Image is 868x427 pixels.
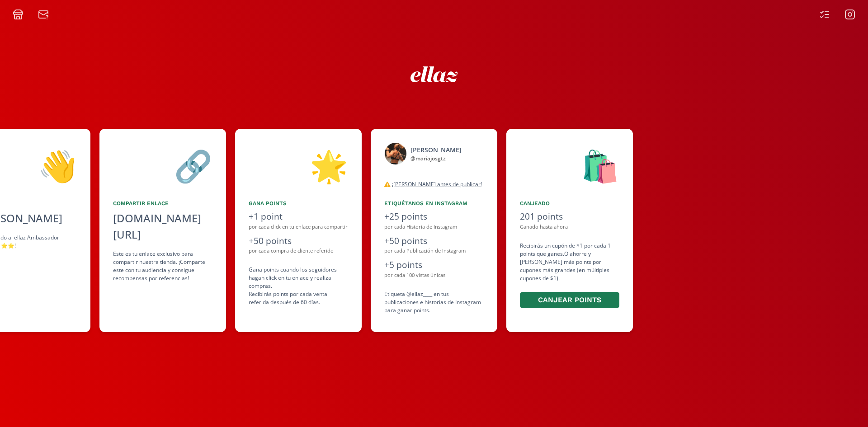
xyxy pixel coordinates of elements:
[384,235,484,248] div: +50 points
[113,250,212,282] div: Este es tu enlace exclusivo para compartir nuestra tienda. ¡Comparte este con tu audiencia y cons...
[113,142,212,188] div: 🔗
[410,145,462,155] div: [PERSON_NAME]
[249,247,348,255] div: por cada compra de cliente referido
[384,290,484,314] div: Etiqueta @ellaz____ en tus publicaciones e historias de Instagram para ganar points.
[249,223,348,231] div: por cada click en tu enlace para compartir
[384,258,484,272] div: +5 points
[113,210,212,243] div: [DOMAIN_NAME][URL]
[249,210,348,223] div: +1 point
[384,199,484,207] div: Etiquétanos en Instagram
[384,210,484,223] div: +25 points
[520,142,619,188] div: 🛍️
[520,223,619,231] div: Ganado hasta ahora
[249,235,348,248] div: +50 points
[520,199,619,207] div: Canjeado
[520,210,619,223] div: 201 points
[384,223,484,231] div: por cada Historia de Instagram
[520,292,619,309] button: Canjear points
[249,266,348,306] div: Gana points cuando los seguidores hagan click en tu enlace y realiza compras . Recibirás points p...
[113,199,212,207] div: Compartir Enlace
[249,199,348,207] div: Gana points
[410,155,462,163] div: @ mariajosgtz
[249,142,348,188] div: 🌟
[410,66,458,82] img: ew9eVGDHp6dD
[384,272,484,279] div: por cada 100 vistas únicas
[392,180,482,188] u: ¡[PERSON_NAME] antes de publicar!
[384,247,484,255] div: por cada Publicación de Instagram
[384,142,407,165] img: 525050199_18512760718046805_4512899896718383322_n.jpg
[520,242,619,310] div: Recibirás un cupón de $1 por cada 1 points que ganes. O ahorre y [PERSON_NAME] más points por cup...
